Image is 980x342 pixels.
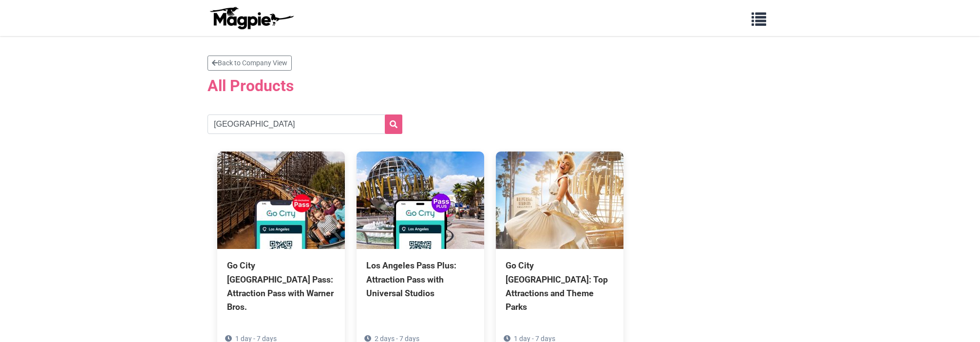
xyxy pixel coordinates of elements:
[506,259,614,314] div: Go City [GEOGRAPHIC_DATA]: Top Attractions and Theme Parks
[496,152,623,249] img: Go City Los Angeles Pass: Top Attractions and Theme Parks
[357,152,484,249] img: Los Angeles Pass Plus: Attraction Pass with Universal Studios
[217,152,345,249] img: Go City Los Angeles Pass: Attraction Pass with Warner Bros.
[207,114,402,134] input: Search products...
[207,6,295,30] img: logo-ab69f6fb50320c5b225c76a69d11143b.png
[207,56,292,71] a: Back to Company View
[227,259,335,314] div: Go City [GEOGRAPHIC_DATA] Pass: Attraction Pass with Warner Bros.
[207,76,773,95] h2: All Products
[366,259,474,300] div: Los Angeles Pass Plus: Attraction Pass with Universal Studios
